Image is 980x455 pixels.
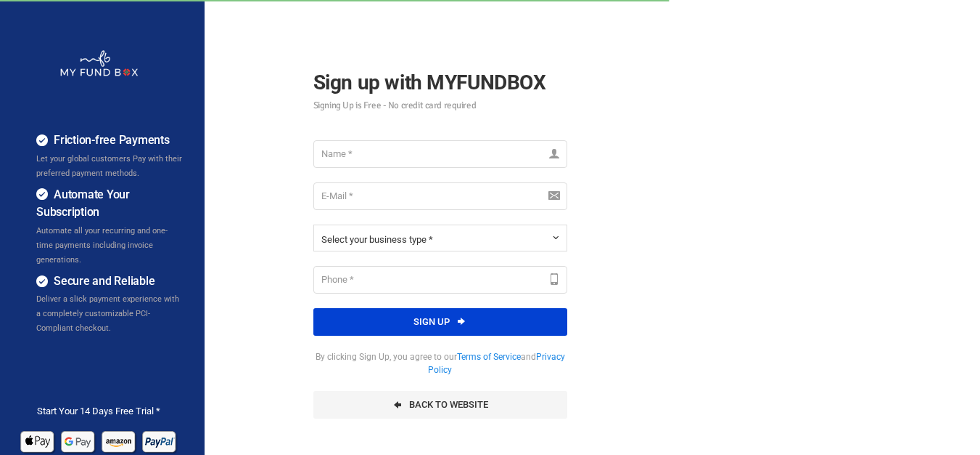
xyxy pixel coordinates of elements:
input: Phone * [313,266,567,294]
input: E-Mail * [313,182,567,210]
h4: Automate Your Subscription [36,186,183,222]
a: Terms of Service [457,352,521,362]
a: Back To Website [313,391,567,419]
span: Deliver a slick payment experience with a completely customizable PCI-Compliant checkout. [36,294,179,333]
button: Sign up [313,308,567,336]
span: Select your business type * [321,234,433,245]
input: Name * [313,140,567,168]
button: Select your business type * [313,225,567,251]
span: Let your global customers Pay with their preferred payment methods. [36,154,182,178]
span: By clicking Sign Up, you agree to our and [313,350,567,377]
h4: Secure and Reliable [36,273,183,291]
h2: Sign up with MYFUNDBOX [313,67,567,110]
img: whiteMFB.png [59,49,139,77]
h4: Friction-free Payments [36,132,183,150]
span: Automate all your recurring and one-time payments including invoice generations. [36,226,168,265]
a: Privacy Policy [428,352,565,375]
small: Signing Up is Free - No credit card required [313,101,567,110]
